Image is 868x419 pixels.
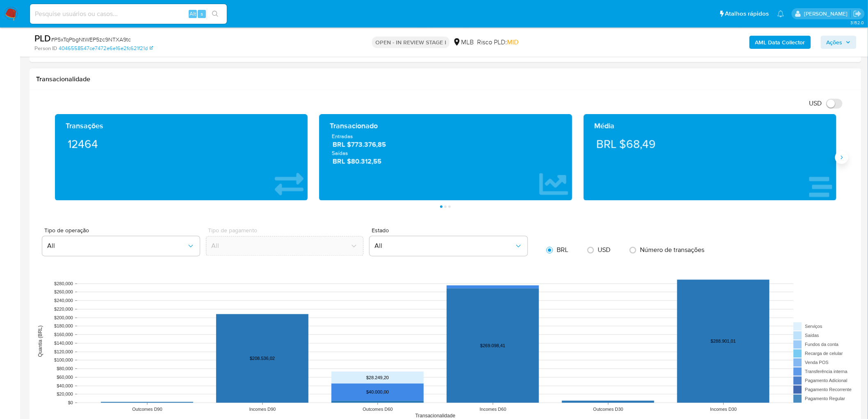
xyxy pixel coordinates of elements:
h1: Transacionalidade [36,75,855,83]
b: PLD [34,32,51,45]
p: leticia.siqueira@mercadolivre.com [804,10,850,18]
button: Ações [821,36,857,49]
span: Risco PLD: [477,38,519,47]
span: Ações [827,36,843,49]
button: search-icon [207,8,224,20]
a: Sair [853,9,862,18]
b: AML Data Collector [755,36,805,49]
div: MLB [453,38,474,47]
span: Atalhos rápidos [725,9,769,18]
p: OPEN - IN REVIEW STAGE I [372,37,450,48]
span: 3.152.0 [850,19,864,26]
a: Notificações [777,10,784,17]
span: # P5xTqPbgNtWEP5zc9NTXA9tc [51,35,131,44]
b: Person ID [34,45,57,52]
span: s [201,10,203,18]
span: Alt [190,10,196,18]
a: 4046558547ce7472e6e16e2fc621f21d [59,45,153,52]
button: AML Data Collector [749,36,811,49]
span: MID [507,37,519,47]
input: Pesquise usuários ou casos... [30,9,227,19]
